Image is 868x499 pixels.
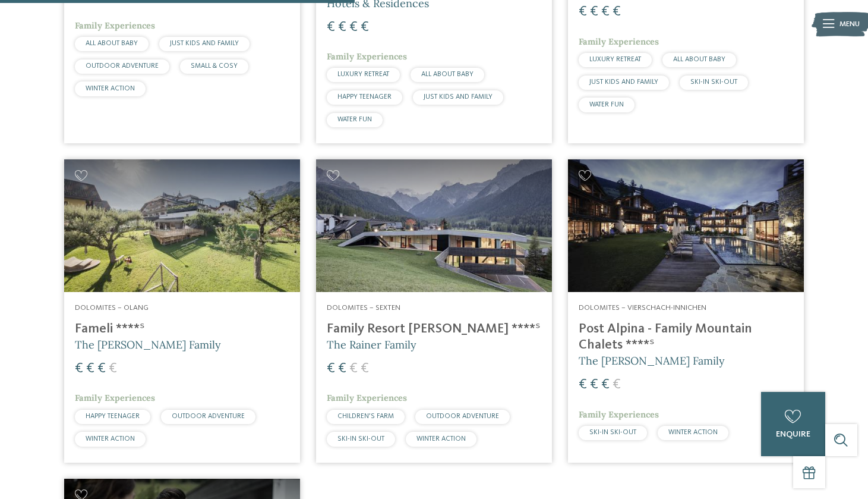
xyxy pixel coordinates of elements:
[86,435,135,442] span: WINTER ACTION
[361,20,369,34] span: €
[172,413,245,420] span: OUTDOOR ADVENTURE
[86,62,159,70] span: OUTDOOR ADVENTURE
[589,101,624,108] span: WATER FUN
[75,304,149,312] span: Dolomites – Olang
[75,362,83,376] span: €
[337,413,394,420] span: CHILDREN’S FARM
[170,40,239,47] span: JUST KIDS AND FAMILY
[426,413,499,420] span: OUTDOOR ADVENTURE
[75,20,155,31] span: Family Experiences
[64,159,300,463] a: Looking for family hotels? Find the best ones here! Dolomites – Olang Fameli ****ˢ The [PERSON_NA...
[673,56,725,63] span: ALL ABOUT BABY
[589,429,636,436] span: SKI-IN SKI-OUT
[327,51,407,62] span: Family Experiences
[337,116,372,123] span: WATER FUN
[327,20,335,34] span: €
[590,378,598,392] span: €
[191,62,238,70] span: SMALL & COSY
[316,159,552,292] img: Family Resort Rainer ****ˢ
[349,20,358,34] span: €
[86,362,94,376] span: €
[75,393,155,403] span: Family Experiences
[579,36,659,47] span: Family Experiences
[86,413,140,420] span: HAPPY TEENAGER
[601,378,610,392] span: €
[601,5,610,19] span: €
[109,362,117,376] span: €
[424,93,493,101] span: JUST KIDS AND FAMILY
[64,159,300,292] img: Looking for family hotels? Find the best ones here!
[327,362,335,376] span: €
[337,93,392,101] span: HAPPY TEENAGER
[316,159,552,463] a: Looking for family hotels? Find the best ones here! Dolomites – Sexten Family Resort [PERSON_NAME...
[421,71,474,78] span: ALL ABOUT BABY
[337,435,384,442] span: SKI-IN SKI-OUT
[776,430,810,438] span: enquire
[590,5,598,19] span: €
[579,354,725,368] span: The [PERSON_NAME] Family
[579,409,659,420] span: Family Experiences
[613,378,621,392] span: €
[761,392,825,456] a: enquire
[589,56,641,63] span: LUXURY RETREAT
[579,321,793,353] h4: Post Alpina - Family Mountain Chalets ****ˢ
[668,429,718,436] span: WINTER ACTION
[349,362,358,376] span: €
[327,304,400,312] span: Dolomites – Sexten
[86,40,138,47] span: ALL ABOUT BABY
[579,5,587,19] span: €
[86,85,135,92] span: WINTER ACTION
[568,159,804,463] a: Looking for family hotels? Find the best ones here! Dolomites – Vierschach-Innichen Post Alpina -...
[579,378,587,392] span: €
[327,338,416,352] span: The Rainer Family
[338,20,346,34] span: €
[337,71,389,78] span: LUXURY RETREAT
[338,362,346,376] span: €
[327,321,541,337] h4: Family Resort [PERSON_NAME] ****ˢ
[690,79,737,86] span: SKI-IN SKI-OUT
[416,435,466,442] span: WINTER ACTION
[97,362,106,376] span: €
[579,304,706,312] span: Dolomites – Vierschach-Innichen
[75,338,221,352] span: The [PERSON_NAME] Family
[361,362,369,376] span: €
[568,159,804,292] img: Post Alpina - Family Mountain Chalets ****ˢ
[327,393,407,403] span: Family Experiences
[589,79,658,86] span: JUST KIDS AND FAMILY
[613,5,621,19] span: €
